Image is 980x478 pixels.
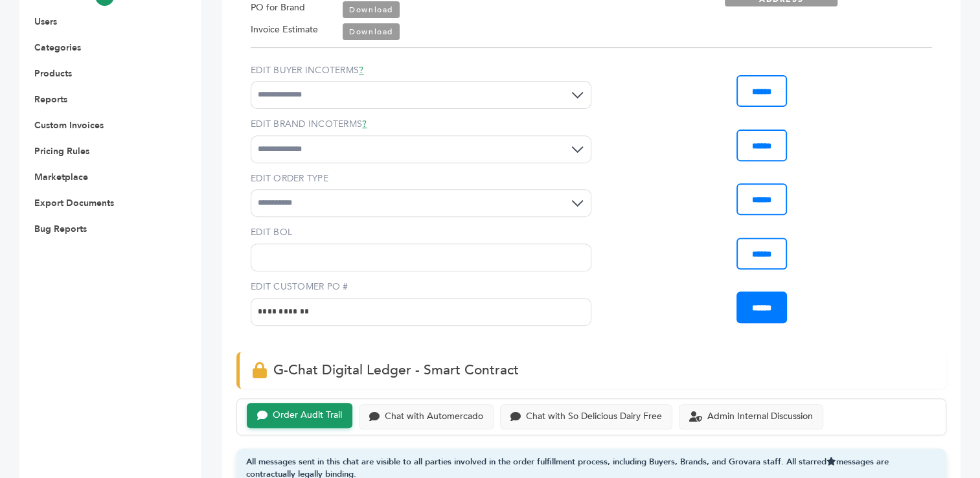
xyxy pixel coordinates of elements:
a: Reports [34,93,67,106]
a: Pricing Rules [34,145,89,157]
label: EDIT BOL [251,226,591,239]
a: Users [34,16,57,28]
a: Download [343,1,400,18]
a: Bug Reports [34,223,87,235]
div: Order Audit Trail [273,410,342,421]
div: Chat with Automercado [385,411,483,422]
div: Chat with So Delicious Dairy Free [526,411,662,422]
label: EDIT BRAND INCOTERMS [251,118,591,131]
a: ? [362,118,367,130]
span: G-Chat Digital Ledger - Smart Contract [273,361,519,380]
label: EDIT ORDER TYPE [251,172,591,185]
label: Invoice Estimate [251,22,318,38]
a: Export Documents [34,197,114,209]
a: Custom Invoices [34,119,104,131]
a: Categories [34,41,81,54]
a: Products [34,67,72,80]
a: Download [343,23,400,40]
a: ? [359,64,363,76]
label: EDIT BUYER INCOTERMS [251,64,591,77]
div: Admin Internal Discussion [707,411,813,422]
a: Marketplace [34,171,88,183]
label: EDIT CUSTOMER PO # [251,280,591,293]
